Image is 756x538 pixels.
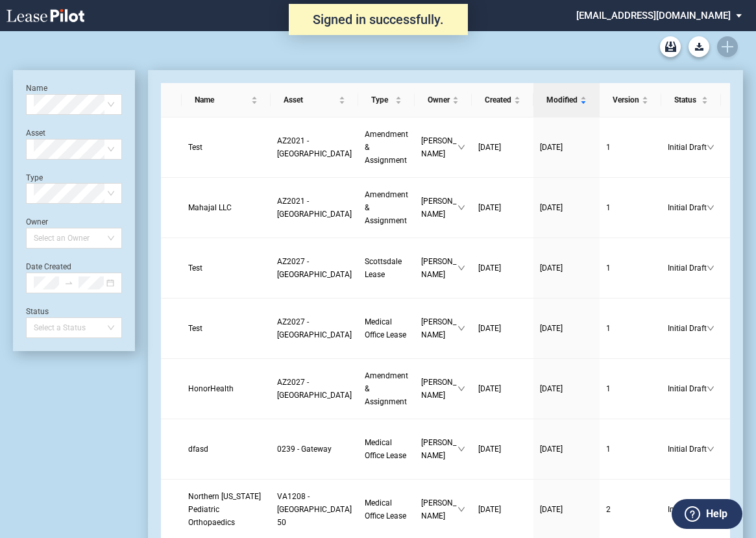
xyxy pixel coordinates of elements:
[277,443,352,456] a: 0239 - Gateway
[277,317,352,339] span: AZ2027 - Medical Plaza III
[685,36,713,57] md-menu: Download Blank Form List
[188,492,261,527] span: Northern Virginia Pediatric Orthopaedics
[64,278,73,287] span: to
[277,445,332,454] span: 0239 - Gateway
[421,195,457,221] span: [PERSON_NAME]
[188,324,202,333] span: Test
[540,263,563,273] span: [DATE]
[457,385,465,393] span: down
[182,83,271,117] th: Name
[277,197,352,219] span: AZ2021 - Scottsdale Medical Center
[365,255,408,281] a: Scottsdale Lease
[478,443,527,456] a: [DATE]
[188,201,264,214] a: Mahajal LLC
[421,255,457,281] span: [PERSON_NAME]
[365,371,408,406] span: Amendment & Assignment
[540,505,563,514] span: [DATE]
[188,141,264,154] a: Test
[188,263,202,273] span: Test
[284,93,336,106] span: Asset
[478,201,527,214] a: [DATE]
[606,443,655,456] a: 1
[365,130,408,165] span: Amendment & Assignment
[195,93,249,106] span: Name
[606,262,655,275] a: 1
[26,307,49,316] label: Status
[674,93,699,106] span: Status
[457,204,465,212] span: down
[707,264,714,272] span: down
[26,128,45,138] label: Asset
[457,264,465,272] span: down
[478,262,527,275] a: [DATE]
[606,322,655,335] a: 1
[421,376,457,402] span: [PERSON_NAME]
[606,445,611,454] span: 1
[188,384,234,393] span: HonorHealth
[365,369,408,408] a: Amendment & Assignment
[188,490,264,529] a: Northern [US_STATE] Pediatric Orthopaedics
[277,136,352,158] span: AZ2021 - Scottsdale Medical Center
[472,83,533,117] th: Created
[606,382,655,395] a: 1
[606,203,611,212] span: 1
[600,83,661,117] th: Version
[365,188,408,227] a: Amendment & Assignment
[26,173,43,182] label: Type
[706,506,727,522] label: Help
[660,36,681,57] a: Archive
[421,315,457,341] span: [PERSON_NAME]
[478,324,501,333] span: [DATE]
[540,203,563,212] span: [DATE]
[606,324,611,333] span: 1
[478,505,501,514] span: [DATE]
[606,503,655,516] a: 2
[365,317,406,339] span: Medical Office Lease
[668,503,707,516] span: Initial Draft
[707,445,714,453] span: down
[672,499,742,529] button: Help
[64,278,73,287] span: swap-right
[188,443,264,456] a: dfasd
[277,255,352,281] a: AZ2027 - [GEOGRAPHIC_DATA]
[707,143,714,151] span: down
[365,498,406,520] span: Medical Office Lease
[478,203,501,212] span: [DATE]
[478,445,501,454] span: [DATE]
[289,4,468,35] div: Signed in successfully.
[277,257,352,279] span: AZ2027 - Medical Plaza III
[668,201,707,214] span: Initial Draft
[365,496,408,522] a: Medical Office Lease
[358,83,415,117] th: Type
[707,385,714,393] span: down
[540,143,563,152] span: [DATE]
[606,141,655,154] a: 1
[421,496,457,522] span: [PERSON_NAME]
[606,505,611,514] span: 2
[365,315,408,341] a: Medical Office Lease
[485,93,511,106] span: Created
[661,83,721,117] th: Status
[365,436,408,462] a: Medical Office Lease
[606,143,611,152] span: 1
[540,322,593,335] a: [DATE]
[26,84,47,93] label: Name
[457,445,465,453] span: down
[478,322,527,335] a: [DATE]
[365,438,406,460] span: Medical Office Lease
[540,324,563,333] span: [DATE]
[457,506,465,513] span: down
[365,128,408,167] a: Amendment & Assignment
[478,143,501,152] span: [DATE]
[277,195,352,221] a: AZ2021 - [GEOGRAPHIC_DATA]
[668,443,707,456] span: Initial Draft
[540,382,593,395] a: [DATE]
[371,93,393,106] span: Type
[277,134,352,160] a: AZ2021 - [GEOGRAPHIC_DATA]
[707,204,714,212] span: down
[478,384,501,393] span: [DATE]
[365,257,402,279] span: Scottsdale Lease
[188,382,264,395] a: HonorHealth
[457,143,465,151] span: down
[668,141,707,154] span: Initial Draft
